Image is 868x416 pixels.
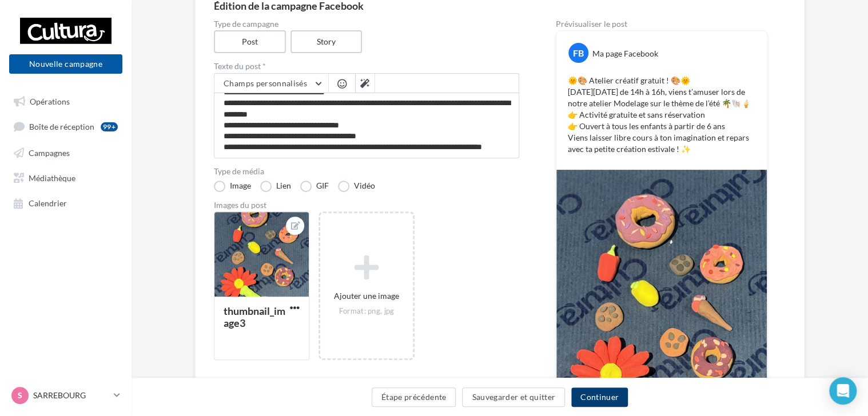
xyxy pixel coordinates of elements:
[29,173,75,182] span: Médiathèque
[568,75,755,155] p: 🌞🎨 Atelier créatif gratuit ! 🎨🌞 [DATE][DATE] de 14h à 16h, viens t’amuser lors de notre atelier M...
[372,387,456,407] button: Étape précédente
[290,30,363,53] label: Story
[214,167,519,175] label: Type de média
[18,390,22,401] span: S
[571,387,628,407] button: Continuer
[30,96,70,106] span: Opérations
[101,122,118,131] div: 99+
[214,30,286,53] label: Post
[7,192,125,213] a: Calendrier
[214,1,786,11] div: Édition de la campagne Facebook
[556,20,767,28] div: Prévisualiser le post
[7,115,125,137] a: Boîte de réception99+
[7,142,125,162] a: Campagnes
[29,122,94,131] span: Boîte de réception
[9,385,122,406] a: S SARREBOURG
[214,181,251,192] label: Image
[9,54,122,74] button: Nouvelle campagne
[300,181,329,192] label: GIF
[214,62,519,70] label: Texte du post *
[462,387,565,407] button: Sauvegarder et quitter
[29,198,67,208] span: Calendrier
[260,181,291,192] label: Lien
[29,147,70,157] span: Campagnes
[214,20,519,28] label: Type de campagne
[224,78,307,88] span: Champs personnalisés
[829,377,857,405] div: Open Intercom Messenger
[338,181,375,192] label: Vidéo
[224,305,285,329] div: thumbnail_image3
[7,167,125,187] a: Médiathèque
[7,90,125,111] a: Opérations
[592,48,658,59] div: Ma page Facebook
[568,43,588,63] div: FB
[214,201,519,209] div: Images du post
[214,74,328,93] button: Champs personnalisés
[33,390,109,401] p: SARREBOURG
